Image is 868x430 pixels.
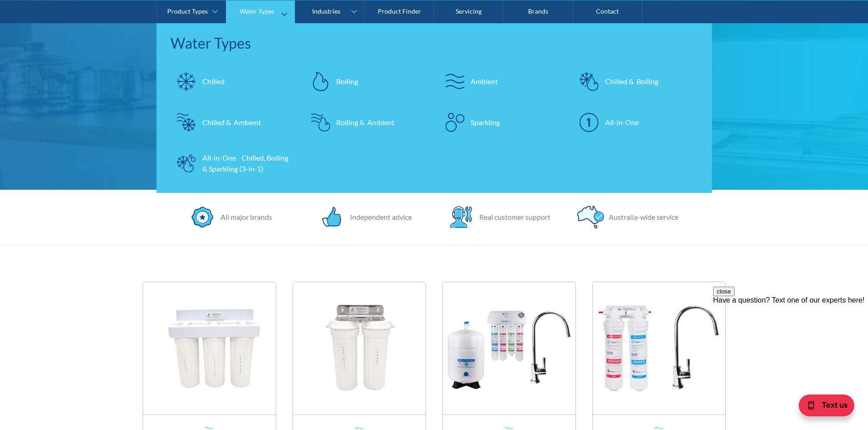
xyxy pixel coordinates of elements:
img: Aquakleen Twin Virus Plus Filter System [293,282,426,415]
div: Product Types [167,7,208,15]
img: Aquakleen Ezi Twist Twin Water Filter System [593,282,725,415]
div: All-in-One [605,116,639,127]
div: Chilled [202,76,225,86]
div: Independent advice [345,212,412,223]
div: Boiling & Ambient [336,116,395,127]
a: All-in-One Chilled, Boiling & Sparkling (3-in-1) [170,147,296,179]
img: Aquakleen Q Series Reverse Osmosis Water Purification System [443,282,575,415]
div: Australia-wide service [604,212,678,223]
a: Chilled & Ambient [170,106,296,138]
div: Water Types [240,7,274,15]
a: Chilled & Boiling [573,65,699,97]
div: Ambient [471,76,498,86]
a: Sparkling [439,106,564,138]
a: Boiling [304,65,430,97]
img: Aquakleen Triple Fluoride And Virus Plus Filter System [143,282,276,415]
a: All-in-One [573,106,699,138]
div: Water Types [170,32,699,54]
a: Chilled [170,65,296,97]
div: All major brands [216,212,272,223]
iframe: podium webchat widget prompt [713,287,868,396]
a: Boiling & Ambient [304,106,430,138]
div: Chilled & Ambient [202,116,261,127]
div: Sparkling [471,116,500,127]
div: Real customer support [475,212,550,223]
nav: Water Types [157,23,712,192]
iframe: podium webchat widget bubble [777,384,868,430]
div: Chilled & Boiling [605,76,658,86]
div: Boiling [336,76,358,86]
a: Ambient [439,65,564,97]
div: Industries [312,7,340,15]
div: All-in-One Chilled, Boiling & Sparkling (3-in-1) [202,152,291,174]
